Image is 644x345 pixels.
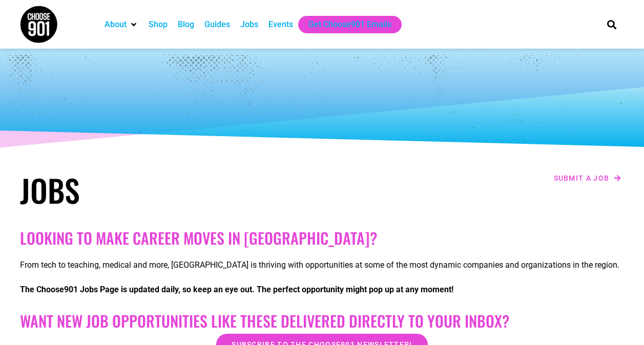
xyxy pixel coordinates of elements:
[20,285,453,294] strong: The Choose901 Jobs Page is updated daily, so keep an eye out. The perfect opportunity might pop u...
[551,171,625,185] a: Submit a job
[308,18,391,31] a: Get Choose901 Emails
[603,16,620,33] div: Search
[99,16,589,33] nav: Main nav
[20,229,625,247] h2: Looking to make career moves in [GEOGRAPHIC_DATA]?
[105,18,127,31] a: About
[554,175,610,182] span: Submit a job
[240,18,258,31] a: Jobs
[149,18,168,31] a: Shop
[178,18,194,31] a: Blog
[204,18,230,31] a: Guides
[20,312,625,330] h2: Want New Job Opportunities like these Delivered Directly to your Inbox?
[20,171,317,208] h1: Jobs
[20,259,625,271] p: From tech to teaching, medical and more, [GEOGRAPHIC_DATA] is thriving with opportunities at some...
[99,16,143,33] div: About
[268,18,293,31] a: Events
